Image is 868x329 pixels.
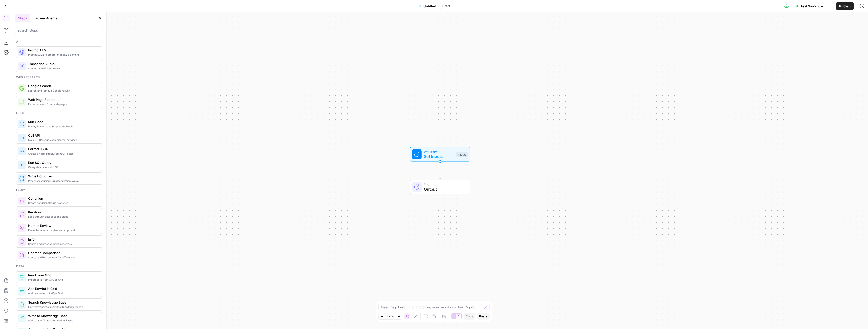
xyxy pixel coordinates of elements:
[464,313,475,320] button: Copy
[28,160,98,165] span: Run SQL Query
[466,314,473,319] span: Copy
[28,165,98,169] span: Query databases with SQL
[28,201,98,205] span: Create conditional logic branches
[28,300,98,305] span: Search Knowledge Base
[32,14,61,22] button: Power Agents
[28,174,98,179] span: Write Liquid Text
[28,228,98,232] span: Pause for manual review and approval
[16,188,102,192] div: Flow
[28,146,98,152] span: Format JSON
[28,66,98,70] span: Convert audio/video to text
[28,223,98,228] span: Human Review
[28,196,98,201] span: Condition
[28,152,98,156] span: Create a valid, structured JSON object
[28,286,98,291] span: Add Row(s) in Grid
[16,111,102,115] div: Code
[28,138,98,142] span: Make HTTP requests to external services
[28,102,98,106] span: Extract content from web pages
[456,152,468,157] div: Inputs
[28,97,98,102] span: Web Page Scrape
[28,255,98,259] span: Compare HTML content for differences
[28,210,98,215] span: Iteration
[800,4,823,9] span: Test Workflow
[28,83,98,88] span: Google Search
[16,39,102,44] div: Ai
[16,75,102,80] div: Web research
[839,4,851,9] span: Publish
[416,2,439,10] button: Untitled
[28,291,98,295] span: Add new rows to AirOps Grid
[387,314,394,318] span: 120%
[793,2,826,10] button: Test Workflow
[28,237,98,242] span: Error
[477,313,490,320] button: Paste
[28,305,98,309] span: Find relevant info in AirOps Knowledge Bases
[19,253,24,258] img: vrinnnclop0vshvmafd7ip1g7ohf
[479,314,487,319] span: Paste
[424,153,454,159] span: Set Inputs
[28,53,98,57] span: Prompt LLMs to create or analyze content
[28,250,98,255] span: Content Comparison
[424,149,454,154] span: Workflow
[439,162,441,179] g: Edge from start to end
[28,318,98,322] span: Add data to AirOps Knowledge Bases
[15,14,30,22] button: Steps
[28,88,98,93] span: Search and retrieve Google results
[17,28,101,33] input: Search steps
[16,264,102,269] div: Data
[28,242,98,246] span: Handle and process workflow errors
[28,119,98,124] span: Run Code
[28,61,98,66] span: Transcribe Audio
[424,182,465,187] span: End
[423,4,436,9] span: Untitled
[28,124,98,128] span: Run Python or JavaScript code blocks
[28,215,98,219] span: Loop through data sets and steps
[424,186,465,192] span: Output
[28,133,98,138] span: Call API
[442,4,450,8] span: Draft
[28,278,98,282] span: Import data from AirOps Grid
[393,180,487,194] div: EndOutput
[28,313,98,318] span: Write to Knowledge Base
[28,48,98,53] span: Prompt LLM
[836,2,854,10] button: Publish
[28,179,98,183] span: Process text using Liquid templating syntax
[28,273,98,278] span: Read from Grid
[393,147,487,162] div: WorkflowSet InputsInputs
